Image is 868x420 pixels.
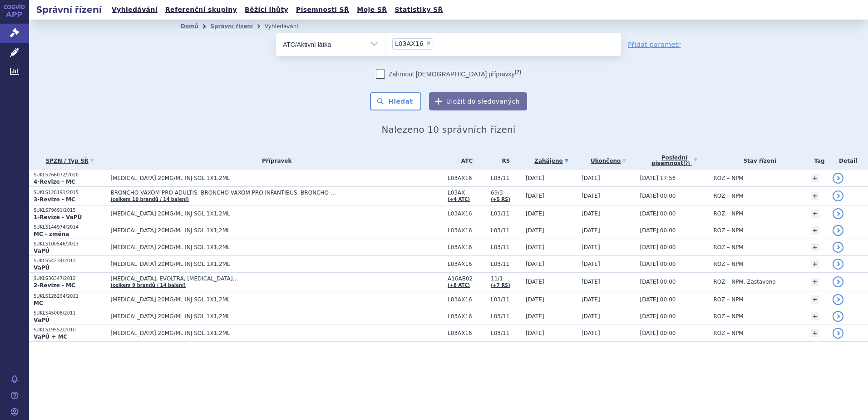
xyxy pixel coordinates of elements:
[110,275,337,282] span: [MEDICAL_DATA], EVOLTRA, [MEDICAL_DATA]…
[429,92,527,110] button: Uložit do sledovaných
[381,124,515,135] span: Nalezeno 10 správních řízení
[515,69,521,75] abbr: (?)
[582,244,600,250] span: [DATE]
[582,175,600,181] span: [DATE]
[811,278,819,286] a: +
[392,4,445,16] a: Statistiky SŘ
[34,155,106,167] a: SPZN / Typ SŘ
[34,265,49,271] strong: VaPÚ
[491,296,521,303] span: L03/11
[582,296,600,303] span: [DATE]
[582,227,600,234] span: [DATE]
[448,210,486,217] span: L03AX16
[582,313,600,320] span: [DATE]
[110,261,337,267] span: [MEDICAL_DATA] 20MG/ML INJ SOL 1X1,2ML
[110,244,337,250] span: [MEDICAL_DATA] 20MG/ML INJ SOL 1X1,2ML
[265,20,310,33] li: Vyhledávání
[811,210,819,218] a: +
[833,208,843,219] a: detail
[34,231,69,237] strong: MC - změna
[811,226,819,235] a: +
[110,313,337,320] span: [MEDICAL_DATA] 20MG/ML INJ SOL 1X1,2ML
[582,193,600,199] span: [DATE]
[34,248,49,254] strong: VaPÚ
[714,175,744,181] span: ROZ – NPM
[491,197,510,202] a: (+5 RS)
[714,330,744,336] span: ROZ – NPM
[833,242,843,253] a: detail
[448,296,486,303] span: L03AX16
[833,311,843,322] a: detail
[526,175,544,181] span: [DATE]
[582,210,600,217] span: [DATE]
[491,275,521,282] span: 11/1
[526,155,577,167] a: Zahájeno
[34,293,106,300] p: SUKLS128294/2011
[426,40,431,46] span: ×
[714,261,744,267] span: ROZ – NPM
[526,193,544,199] span: [DATE]
[491,175,521,181] span: L03/11
[109,4,160,16] a: Vyhledávání
[714,193,744,199] span: ROZ – NPM
[714,296,744,303] span: ROZ – NPM
[491,330,521,336] span: L03/11
[491,313,521,320] span: L03/11
[106,151,443,170] th: Přípravek
[811,260,819,268] a: +
[34,258,106,264] p: SUKLS54234/2012
[34,241,106,247] p: SUKLS100546/2013
[110,175,337,181] span: [MEDICAL_DATA] 20MG/ML INJ SOL 1X1,2ML
[34,275,106,282] p: SUKLS36347/2012
[833,328,843,339] a: detail
[833,259,843,270] a: detail
[582,261,600,267] span: [DATE]
[811,312,819,320] a: +
[640,227,676,234] span: [DATE] 00:00
[714,227,744,234] span: ROZ – NPM
[210,23,253,30] a: Správní řízení
[526,227,544,234] span: [DATE]
[714,279,776,285] span: ROZ – NPM, Zastaveno
[491,190,521,196] span: 69/3
[395,40,424,47] span: L03AX16
[110,210,337,217] span: [MEDICAL_DATA] 20MG/ML INJ SOL 1X1,2ML
[448,244,486,250] span: L03AX16
[811,295,819,304] a: +
[640,151,709,170] a: Poslednípísemnost(?)
[448,261,486,267] span: L03AX16
[242,4,291,16] a: Běžící lhůty
[526,330,544,336] span: [DATE]
[640,330,676,336] span: [DATE] 00:00
[34,179,75,185] strong: 4-Revize - MC
[34,317,49,323] strong: VaPÚ
[491,261,521,267] span: L03/11
[526,210,544,217] span: [DATE]
[34,282,75,289] strong: 2-Revize - MC
[714,313,744,320] span: ROZ – NPM
[714,244,744,250] span: ROZ – NPM
[811,243,819,251] a: +
[640,313,676,320] span: [DATE] 00:00
[582,279,600,285] span: [DATE]
[436,38,441,49] input: L03AX16
[491,210,521,217] span: L03/11
[491,244,521,250] span: L03/11
[376,70,521,79] label: Zahrnout [DEMOGRAPHIC_DATA] přípravky
[110,330,337,336] span: [MEDICAL_DATA] 20MG/ML INJ SOL 1X1,2ML
[370,92,421,110] button: Hledat
[34,300,43,306] strong: MC
[526,279,544,285] span: [DATE]
[293,4,352,16] a: Písemnosti SŘ
[582,330,600,336] span: [DATE]
[640,193,676,199] span: [DATE] 00:00
[811,329,819,337] a: +
[811,192,819,200] a: +
[163,4,240,16] a: Referenční skupiny
[110,227,337,234] span: [MEDICAL_DATA] 20MG/ML INJ SOL 1X1,2ML
[582,155,635,167] a: Ukončeno
[448,227,486,234] span: L03AX16
[628,40,681,49] a: Přidat parametr
[448,197,470,202] a: (+4 ATC)
[526,296,544,303] span: [DATE]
